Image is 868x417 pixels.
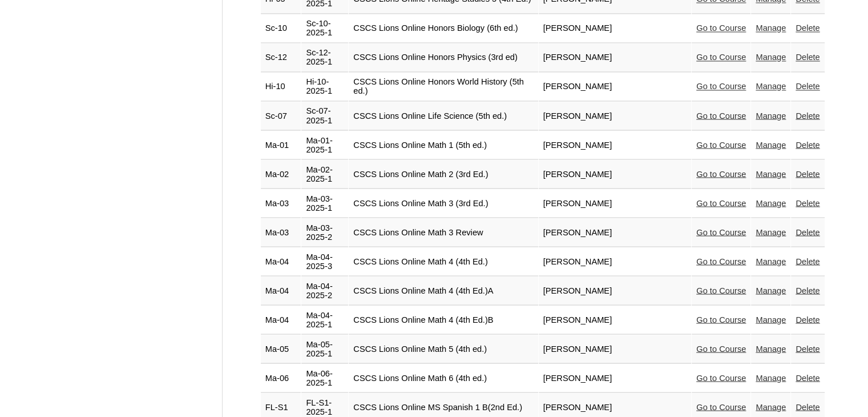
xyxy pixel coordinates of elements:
[796,169,819,178] a: Delete
[696,169,746,178] a: Go to Course
[301,43,348,72] td: Sc-12-2025-1
[349,73,538,101] td: CSCS Lions Online Honors World History (5th ed.)
[539,131,692,159] td: [PERSON_NAME]
[349,160,538,189] td: CSCS Lions Online Math 2 (3rd Ed.)
[756,198,786,207] a: Manage
[539,364,692,392] td: [PERSON_NAME]
[539,335,692,363] td: [PERSON_NAME]
[539,218,692,247] td: [PERSON_NAME]
[796,402,819,411] a: Delete
[539,73,692,101] td: [PERSON_NAME]
[696,315,746,324] a: Go to Course
[796,227,819,236] a: Delete
[261,276,301,305] td: Ma-04
[756,344,786,353] a: Manage
[301,247,348,276] td: Ma-04-2025-3
[349,43,538,72] td: CSCS Lions Online Honors Physics (3rd ed)
[539,306,692,334] td: [PERSON_NAME]
[261,218,301,247] td: Ma-03
[696,82,746,91] a: Go to Course
[696,373,746,382] a: Go to Course
[301,102,348,130] td: Sc-07-2025-1
[261,43,301,72] td: Sc-12
[261,306,301,334] td: Ma-04
[796,53,819,62] a: Delete
[756,53,786,62] a: Manage
[696,111,746,120] a: Go to Course
[261,102,301,130] td: Sc-07
[301,364,348,392] td: Ma-06-2025-1
[756,256,786,266] a: Manage
[539,43,692,72] td: [PERSON_NAME]
[756,373,786,382] a: Manage
[696,53,746,62] a: Go to Course
[539,160,692,189] td: [PERSON_NAME]
[261,160,301,189] td: Ma-02
[696,227,746,236] a: Go to Course
[756,315,786,324] a: Manage
[796,198,819,207] a: Delete
[539,276,692,305] td: [PERSON_NAME]
[696,23,746,33] a: Go to Course
[796,344,819,353] a: Delete
[261,335,301,363] td: Ma-05
[539,14,692,43] td: [PERSON_NAME]
[696,256,746,266] a: Go to Course
[261,189,301,218] td: Ma-03
[349,14,538,43] td: CSCS Lions Online Honors Biology (6th ed.)
[696,344,746,353] a: Go to Course
[539,189,692,218] td: [PERSON_NAME]
[756,82,786,91] a: Manage
[756,286,786,295] a: Manage
[796,256,819,266] a: Delete
[261,131,301,159] td: Ma-01
[261,14,301,43] td: Sc-10
[539,102,692,130] td: [PERSON_NAME]
[796,140,819,149] a: Delete
[301,73,348,101] td: Hi-10-2025-1
[696,402,746,411] a: Go to Course
[756,402,786,411] a: Manage
[349,335,538,363] td: CSCS Lions Online Math 5 (4th ed.)
[349,102,538,130] td: CSCS Lions Online Life Science (5th ed.)
[261,364,301,392] td: Ma-06
[301,335,348,363] td: Ma-05-2025-1
[349,276,538,305] td: CSCS Lions Online Math 4 (4th Ed.)A
[349,218,538,247] td: CSCS Lions Online Math 3 Review
[796,373,819,382] a: Delete
[301,160,348,189] td: Ma-02-2025-1
[756,23,786,33] a: Manage
[261,73,301,101] td: Hi-10
[301,276,348,305] td: Ma-04-2025-2
[349,189,538,218] td: CSCS Lions Online Math 3 (3rd Ed.)
[696,140,746,149] a: Go to Course
[696,198,746,207] a: Go to Course
[796,286,819,295] a: Delete
[796,82,819,91] a: Delete
[756,140,786,149] a: Manage
[756,169,786,178] a: Manage
[696,286,746,295] a: Go to Course
[756,111,786,120] a: Manage
[301,189,348,218] td: Ma-03-2025-1
[349,306,538,334] td: CSCS Lions Online Math 4 (4th Ed.)B
[301,14,348,43] td: Sc-10-2025-1
[349,131,538,159] td: CSCS Lions Online Math 1 (5th ed.)
[301,131,348,159] td: Ma-01-2025-1
[261,247,301,276] td: Ma-04
[796,23,819,33] a: Delete
[796,315,819,324] a: Delete
[349,364,538,392] td: CSCS Lions Online Math 6 (4th ed.)
[796,111,819,120] a: Delete
[539,247,692,276] td: [PERSON_NAME]
[301,218,348,247] td: Ma-03-2025-2
[301,306,348,334] td: Ma-04-2025-1
[756,227,786,236] a: Manage
[349,247,538,276] td: CSCS Lions Online Math 4 (4th Ed.)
